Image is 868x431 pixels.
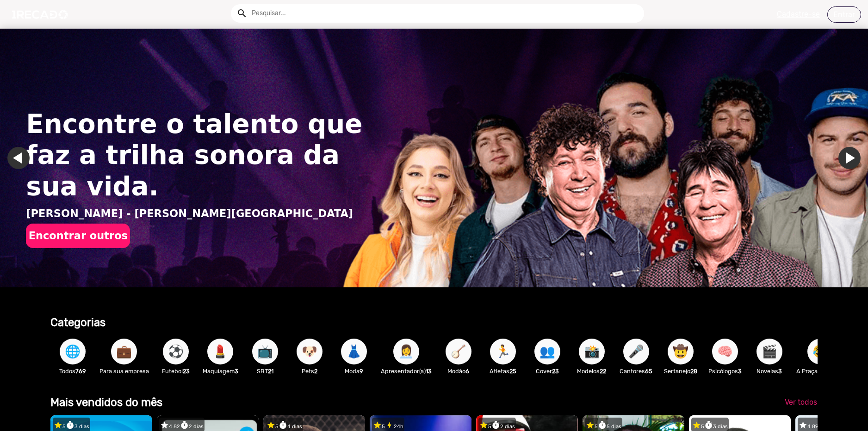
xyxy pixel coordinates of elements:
[668,339,694,364] button: 🤠
[712,339,738,364] button: 🧠
[203,367,238,376] p: Maquiagem
[446,339,471,364] button: 🪕
[534,339,560,364] button: 👥
[490,339,516,364] button: 🏃
[252,339,278,364] button: 📺
[495,339,511,364] span: 🏃
[628,339,644,364] span: 🎤
[245,4,644,23] input: Pesquisar...
[341,339,367,364] button: 👗
[539,339,555,364] span: 👥
[116,339,132,364] span: 💼
[690,368,697,375] b: 28
[168,339,184,364] span: ⚽
[623,339,649,364] button: 🎤
[55,367,90,376] p: Todos
[235,368,238,375] b: 3
[26,206,373,222] p: [PERSON_NAME] - [PERSON_NAME][GEOGRAPHIC_DATA]
[257,339,273,364] span: 📺
[163,339,189,364] button: ⚽
[314,368,317,375] b: 2
[465,368,469,375] b: 6
[7,147,30,169] a: Ir para o último slide
[336,367,372,376] p: Moda
[212,339,228,364] span: 💄
[645,368,652,375] b: 65
[673,339,688,364] span: 🤠
[302,339,317,364] span: 🐶
[398,339,414,364] span: 👩‍💼
[574,367,609,376] p: Modelos
[360,368,363,375] b: 9
[579,339,605,364] button: 📸
[707,367,743,376] p: Psicólogos
[619,367,654,376] p: Cantores
[752,367,787,376] p: Novelas
[777,10,820,18] u: Cadastre-se
[838,147,861,169] a: Ir para o próximo slide
[268,368,273,375] b: 21
[248,367,283,376] p: SBT
[297,339,322,364] button: 🐶
[65,339,81,364] span: 🌐
[584,339,600,364] span: 📸
[441,367,476,376] p: Modão
[50,396,162,409] b: Mais vendidos do mês
[812,339,828,364] span: 😂
[738,368,742,375] b: 3
[207,339,233,364] button: 💄
[485,367,521,376] p: Atletas
[236,8,248,19] mat-icon: Example home icon
[111,339,137,364] button: 💼
[60,339,86,364] button: 🌐
[717,339,733,364] span: 🧠
[26,224,130,248] button: Encontrar outros
[785,398,817,407] span: Ver todos
[778,368,782,375] b: 3
[796,367,844,376] p: A Praça é Nossa
[393,339,419,364] button: 👩‍💼
[600,368,606,375] b: 22
[827,6,861,23] a: Entrar
[292,367,327,376] p: Pets
[381,367,432,376] p: Apresentador(a)
[426,368,432,375] b: 13
[233,5,249,21] button: Example home icon
[99,367,149,376] p: Para sua empresa
[509,368,516,375] b: 25
[451,339,466,364] span: 🪕
[663,367,698,376] p: Sertanejo
[346,339,362,364] span: 👗
[50,316,105,329] b: Categorias
[183,368,190,375] b: 23
[552,368,559,375] b: 23
[756,339,782,364] button: 🎬
[75,368,86,375] b: 769
[807,339,833,364] button: 😂
[158,367,193,376] p: Futebol
[762,339,777,364] span: 🎬
[26,109,373,202] h1: Encontre o talento que faz a trilha sonora da sua vida.
[530,367,565,376] p: Cover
